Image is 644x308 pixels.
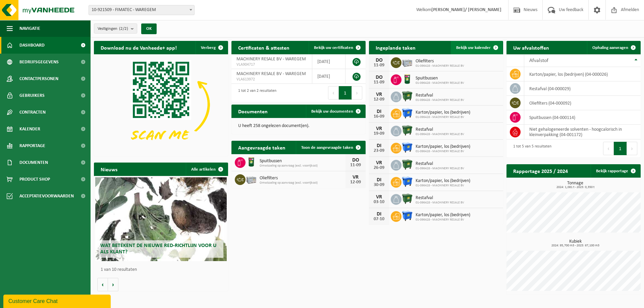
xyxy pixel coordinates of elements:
img: Download de VHEPlus App [94,54,228,155]
span: 10-921509 - FIMATEC - WAREGEM [89,5,195,15]
span: Rapportage [19,137,45,154]
div: 12-09 [372,97,386,102]
img: PB-LB-0680-HPE-GY-11 [401,56,413,68]
span: 2024: 1,081 t - 2025: 0,350 t [510,186,641,189]
img: WB-1100-HPE-BE-01 [401,176,413,187]
div: DI [372,109,386,114]
button: Previous [328,86,339,100]
div: 30-09 [372,183,386,187]
div: 1 tot 5 van 5 resultaten [510,141,551,156]
strong: [PERSON_NAME]/ [PERSON_NAME] [431,7,501,12]
span: Karton/papier, los (bedrijven) [416,144,470,149]
span: Karton/papier, los (bedrijven) [416,110,470,115]
div: 11-09 [372,63,386,68]
h2: Aangevraagde taken [231,141,292,154]
span: 2024: 95,700 m3 - 2025: 67,100 m3 [510,244,641,247]
span: Toon de aangevraagde taken [301,145,353,150]
span: Spuitbussen [260,159,345,164]
span: 01-096428 - MACHINERY RESALE BV [416,64,464,68]
a: Ophaling aanvragen [587,41,640,54]
p: 1 van 10 resultaten [101,267,225,272]
img: WB-1100-HPE-BE-01 [401,142,413,153]
img: PB-OT-0200-MET-00-03 [246,156,257,168]
div: VR [372,126,386,131]
button: Verberg [196,41,227,54]
div: 12-09 [349,180,362,185]
h3: Kubiek [510,239,641,247]
span: Bekijk uw kalender [456,46,491,50]
div: VR [372,160,386,166]
td: spuitbussen (04-000114) [524,110,641,125]
span: Afvalstof [529,58,548,63]
div: DO [349,158,362,163]
h3: Tonnage [510,181,641,189]
span: 01-096428 - MACHINERY RESALE BV [416,167,464,171]
img: WB-1100-HPE-GN-01 [401,125,413,136]
img: WB-1100-HPE-BE-01 [401,108,413,119]
iframe: chat widget [3,293,112,308]
span: Bedrijfsgegevens [19,54,59,70]
span: Wat betekent de nieuwe RED-richtlijn voor u als klant? [100,243,216,255]
div: 11-09 [349,163,362,168]
span: 01-096428 - MACHINERY RESALE BV [416,218,470,222]
img: WB-1100-HPE-GN-01 [401,159,413,170]
div: 1 tot 2 van 2 resultaten [235,85,276,100]
div: DI [372,143,386,148]
h2: Uw afvalstoffen [506,41,556,54]
td: [DATE] [312,69,345,84]
span: Restafval [416,195,464,201]
span: Contactpersonen [19,70,58,87]
span: MACHINERY RESALE BV - WAREGEM [236,57,306,62]
button: OK [141,23,157,34]
span: Product Shop [19,171,50,188]
img: WB-1100-HPE-GN-01 [401,193,413,204]
span: Dashboard [19,37,45,54]
span: Bekijk uw certificaten [314,46,353,50]
span: Karton/papier, los (bedrijven) [416,178,470,184]
td: restafval (04-000029) [524,81,641,96]
span: 01-096428 - MACHINERY RESALE BV [416,132,464,136]
p: U heeft 258 ongelezen document(en). [238,124,359,128]
span: 01-096428 - MACHINERY RESALE BV [416,98,464,102]
span: Kalender [19,121,40,137]
span: Gebruikers [19,87,45,104]
span: Oliefilters [260,176,345,181]
a: Bekijk uw certificaten [309,41,365,54]
div: 03-10 [372,200,386,204]
h2: Ingeplande taken [369,41,422,54]
span: Restafval [416,161,464,167]
td: oliefilters (04-000092) [524,96,641,110]
div: 07-10 [372,217,386,222]
button: Volgende [108,278,118,291]
a: Bekijk uw kalender [451,41,502,54]
span: 01-096428 - MACHINERY RESALE BV [416,149,470,153]
a: Bekijk rapportage [591,164,640,178]
a: Bekijk uw documenten [306,105,365,118]
span: MACHINERY RESALE BV - WAREGEM [236,71,306,76]
button: Vestigingen(2/2) [94,23,137,34]
span: 01-096428 - MACHINERY RESALE BV [416,81,464,85]
h2: Rapportage 2025 / 2024 [506,164,575,177]
span: Acceptatievoorwaarden [19,188,74,204]
h2: Documenten [231,105,274,118]
count: (2/2) [119,26,128,31]
button: Next [627,142,637,155]
div: 16-09 [372,114,386,119]
div: VR [349,175,362,180]
button: 1 [339,86,352,100]
button: Previous [603,142,614,155]
span: VLA904717 [236,62,307,67]
span: Ophaling aanvragen [592,46,628,50]
div: 23-09 [372,148,386,153]
div: DO [372,75,386,80]
div: 11-09 [372,80,386,85]
div: DI [372,211,386,217]
span: Restafval [416,93,464,98]
div: 26-09 [372,166,386,170]
img: WB-1100-HPE-GN-01 [401,90,413,102]
td: niet gehalogeneerde solventen - hoogcalorisch in kleinverpakking (04-001172) [524,125,641,139]
span: Verberg [201,46,216,50]
span: Contracten [19,104,46,121]
button: Vorige [97,278,108,291]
